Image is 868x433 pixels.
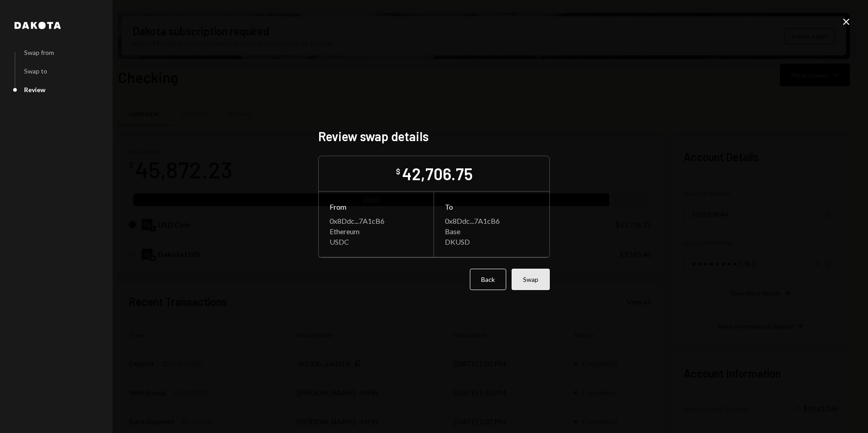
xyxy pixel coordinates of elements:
div: Base [445,227,538,236]
div: From [330,202,423,211]
button: Back [470,269,506,290]
div: $ [396,167,400,176]
div: Swap to [24,67,47,75]
button: Swap [512,269,550,290]
div: 42,706.75 [402,163,473,184]
div: Swap from [24,49,54,56]
h2: Review swap details [318,128,550,145]
div: Review [24,86,45,93]
div: 0x8Ddc...7A1cB6 [445,216,538,225]
div: USDC [330,237,423,246]
div: Ethereum [330,227,423,236]
div: DKUSD [445,237,538,246]
div: 0x8Ddc...7A1cB6 [330,216,423,225]
div: To [445,202,538,211]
